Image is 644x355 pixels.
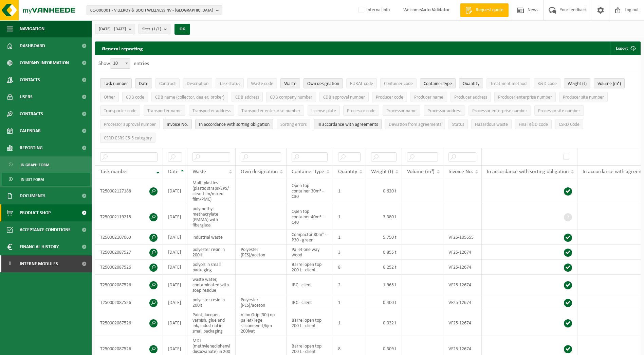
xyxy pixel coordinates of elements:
td: T250002087527 [95,245,163,260]
td: [DATE] [163,230,187,245]
button: Weight (t)Weight (t): Activate to sort [564,78,590,88]
button: CDB codeCDB code: Activate to sort [122,92,148,102]
span: I [7,255,13,272]
span: Calendar [20,122,41,139]
button: Task numberTask number : Activate to remove sorting [100,78,132,88]
button: Transporter addressTransporter address: Activate to sort [189,105,234,116]
button: Final R&D codeFinal R&amp;D code: Activate to sort [515,119,552,129]
span: Status [452,122,464,127]
span: 10 [110,58,130,69]
td: [DATE] [163,204,187,230]
td: polyester resin in 200lt [187,245,236,260]
button: Sorting errorsSorting errors: Activate to sort [277,119,310,129]
span: Processor code [347,108,375,114]
span: Processor address [427,108,461,114]
a: In graph form [2,158,90,171]
td: Compactor 30m³ - P30 - green [287,230,333,245]
span: Quantity [463,81,479,86]
td: T250002087526 [95,260,163,275]
span: Own designation [307,81,339,86]
button: Hazardous waste : Activate to sort [471,119,512,129]
button: Own designationOwn designation: Activate to sort [303,78,343,88]
button: ContractContract: Activate to sort [155,78,180,88]
td: [DATE] [163,245,187,260]
span: CDB address [235,95,259,100]
span: Transporter address [192,108,231,114]
span: Weight (t) [568,81,587,86]
span: Processor approval number [104,122,156,127]
td: VF25-12674 [443,310,482,336]
button: Processor addressProcessor address: Activate to sort [424,105,465,116]
button: Volume (m³)Volume (m³): Activate to sort [594,78,625,88]
span: Transporter name [147,108,182,114]
td: 8 [333,260,366,275]
button: Export [610,41,640,55]
span: In accordance with sorting obligation [199,122,270,127]
td: VF25-12674 [443,260,482,275]
span: CSRD ESRS E5-5 category [104,136,152,141]
button: Transporter codeTransporter code: Activate to sort [100,105,140,116]
h2: General reporting [95,41,150,55]
td: 0.032 t [366,310,402,336]
span: Documents [20,187,45,204]
button: QuantityQuantity: Activate to sort [459,78,483,88]
button: Processor codeProcessor code: Activate to sort [343,105,379,116]
button: Treatment methodTreatment method: Activate to sort [486,78,530,88]
span: Transporter code [104,108,136,114]
td: polyester resin in 200lt [187,295,236,310]
span: Final R&D code [519,122,548,127]
td: [DATE] [163,260,187,275]
td: T250002087526 [95,275,163,295]
td: 1 [333,204,366,230]
span: Treatment method [490,81,527,86]
td: 0.855 t [366,245,402,260]
span: Reporting [20,139,43,156]
td: Vilbo Grip (30l) op pallet/ lege silicone,verf/lijm 200lvat [236,310,287,336]
span: Task status [219,81,240,86]
td: VF25-105655 [443,230,482,245]
td: T250002107069 [95,230,163,245]
span: CDB approval number [323,95,365,100]
button: Processor approval numberProcessor approval number: Activate to sort [100,119,160,129]
td: [DATE] [163,295,187,310]
span: Task number [104,81,128,86]
td: [DATE] [163,275,187,295]
span: In graph form [21,158,49,171]
td: 1 [333,295,366,310]
td: Multi plastics (plastic straps/EPS/ clear film/mixed film/PMC) [187,178,236,204]
span: Processor name [386,108,417,114]
span: Container type [424,81,452,86]
button: WasteWaste: Activate to sort [280,78,300,88]
td: polymethyl methacrylate (PMMA) with fiberglass [187,204,236,230]
button: Transporter enterprise numberTransporter enterprise number: Activate to sort [238,105,304,116]
span: In accordance with sorting obligation [487,169,569,174]
span: Product Shop [20,204,51,221]
td: 1 [333,178,366,204]
count: (1/1) [152,27,161,31]
button: Invoice No.Invoice No.: Activate to sort [163,119,192,129]
button: Producer nameProducer name: Activate to sort [410,92,447,102]
span: Financial History [20,238,59,255]
td: [DATE] [163,178,187,204]
button: EURAL codeEURAL code: Activate to sort [346,78,377,88]
strong: Auto Validator [421,7,450,13]
td: Polyester (PES)/aceton [236,245,287,260]
span: Producer enterprise number [498,95,552,100]
button: Producer enterprise numberProducer enterprise number: Activate to sort [494,92,556,102]
button: Producer site numberProducer site number: Activate to sort [559,92,608,102]
span: Invoice No. [167,122,188,127]
td: industrial waste [187,230,236,245]
span: In accordance with agreements [317,122,378,127]
span: Waste code [251,81,273,86]
td: 3 [333,245,366,260]
label: Show entries [98,61,149,66]
span: Own designation [241,169,278,174]
span: Navigation [20,20,44,37]
td: Pallet one way wood [287,245,333,260]
button: Deviation from agreementsDeviation from agreements: Activate to sort [385,119,445,129]
button: CDB approval numberCDB approval number: Activate to sort [319,92,369,102]
button: Transporter nameTransporter name: Activate to sort [144,105,185,116]
span: Producer address [454,95,487,100]
span: Volume (m³) [597,81,621,86]
span: Processor enterprise number [472,108,527,114]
